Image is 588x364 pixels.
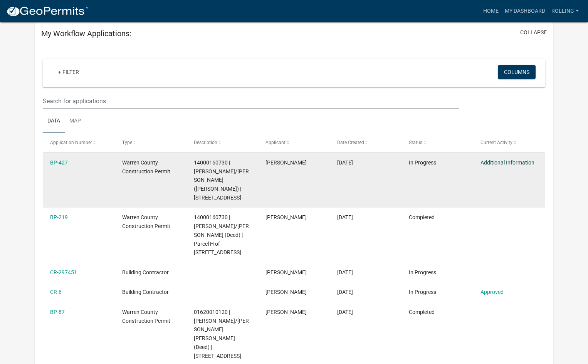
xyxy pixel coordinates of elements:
[52,65,85,79] a: + Filter
[50,309,65,315] a: BP-87
[258,133,330,152] datatable-header-cell: Applicant
[50,289,62,295] a: CR-6
[409,214,435,220] span: Completed
[480,140,512,145] span: Current Activity
[409,269,436,275] span: In Progress
[402,133,473,152] datatable-header-cell: Status
[265,214,307,220] span: BROOKS
[122,159,170,174] span: Warren County Construction Permit
[43,109,65,134] a: Data
[520,29,547,37] button: collapse
[330,133,402,152] datatable-header-cell: Date Created
[409,159,436,166] span: In Progress
[122,140,132,145] span: Type
[409,289,436,295] span: In Progress
[194,140,217,145] span: Description
[337,140,364,145] span: Date Created
[114,133,186,152] datatable-header-cell: Type
[409,309,435,315] span: Completed
[43,133,114,152] datatable-header-cell: Application Number
[43,93,459,109] input: Search for applications
[480,289,504,295] a: Approved
[480,4,502,18] a: Home
[265,140,286,145] span: Applicant
[50,269,77,275] a: CR-297451
[265,159,307,166] span: BROOKS
[122,214,170,229] span: Warren County Construction Permit
[50,214,68,220] a: BP-219
[194,159,249,201] span: 14000160730 | JACOB, CHRISTOPHER/ALEXANDREA (Deed) | 9616 R63 HWY
[194,214,249,255] span: 14000160730 | JACOB, CHRISTOPHER/ALEXANDREA (Deed) | Parcel H of 9616 Hwy R63 Indianola IA 50125
[186,133,258,152] datatable-header-cell: Description
[502,4,548,18] a: My Dashboard
[265,289,307,295] span: BROOKS
[50,159,68,166] a: BP-427
[265,269,307,275] span: BROOKS
[498,65,536,79] button: Columns
[41,29,131,38] h5: My Workflow Applications:
[122,269,169,275] span: Building Contractor
[337,289,353,295] span: 02/29/2024
[473,133,545,152] datatable-header-cell: Current Activity
[409,140,422,145] span: Status
[50,140,92,145] span: Application Number
[337,269,353,275] span: 08/12/2024
[265,309,307,315] span: BROOKS
[122,309,170,324] span: Warren County Construction Permit
[194,309,249,359] span: 01620010120 | CATALDO, TYLER JOHN/CHELSEA RAE PENO (Deed) | 3461 162nd Lane
[548,4,582,18] a: ROLLING
[337,309,353,315] span: 02/29/2024
[480,159,534,166] a: Additional Information
[65,109,86,134] a: Map
[337,214,353,220] span: 08/12/2024
[337,159,353,166] span: 08/07/2025
[122,289,169,295] span: Building Contractor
